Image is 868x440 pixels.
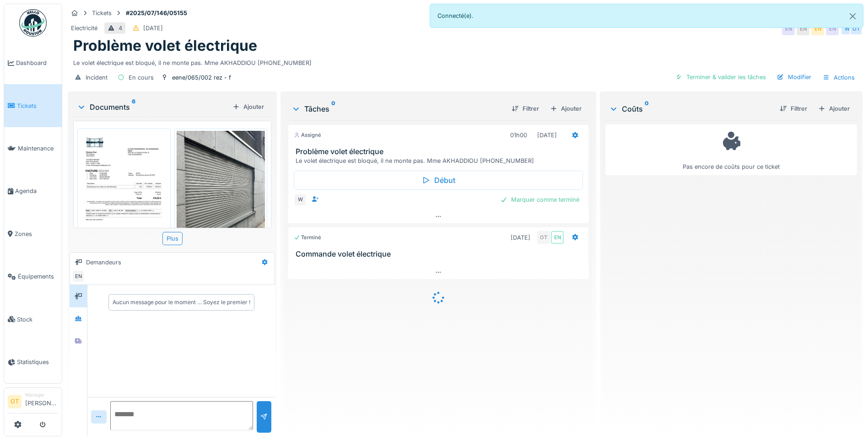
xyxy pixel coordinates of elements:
div: Début [294,171,583,190]
span: Dashboard [16,59,58,67]
div: W [294,193,307,206]
span: Équipements [18,272,58,281]
a: Zones [4,213,62,255]
div: Plus [162,232,183,245]
a: Maintenance [4,127,62,170]
div: Manager [25,392,58,398]
div: EN [826,22,839,35]
div: Electricité [71,24,97,32]
div: EN [811,22,824,35]
a: Agenda [4,170,62,212]
div: Tickets [92,9,112,17]
a: Tickets [4,84,62,127]
div: eene/065/002 rez - f [172,73,231,82]
button: Close [842,4,863,28]
h1: Problème volet électrique [73,37,257,54]
span: Tickets [17,102,58,110]
div: EN [72,270,85,283]
div: Ajouter [814,102,853,115]
div: Incident [86,73,108,82]
span: Statistiques [17,358,58,366]
span: Maintenance [18,144,58,153]
div: OT [850,22,863,35]
div: Le volet électrique est bloqué, il ne monte pas. Mme AKHADDIOU [PHONE_NUMBER] [296,156,585,165]
div: W [841,22,853,35]
div: Filtrer [508,102,543,115]
img: Badge_color-CXgf-gQk.svg [19,9,47,37]
strong: #2025/07/146/05155 [122,9,191,17]
div: [DATE] [511,233,530,242]
img: 3wonjpjjx503qvp18m08r3qs1kjl [80,131,168,256]
div: EN [797,22,809,35]
div: Terminé [294,234,321,241]
div: 01h00 [510,131,527,140]
div: Coûts [609,103,772,114]
span: Stock [17,315,58,324]
div: Aucun message pour le moment … Soyez le premier ! [113,298,250,306]
div: Filtrer [776,102,811,115]
div: Actions [819,71,859,84]
div: Marquer comme terminé [496,193,583,206]
img: 5z0thnkr6aqihgbh42xg3e1t8rdi [177,131,265,249]
div: Tâches [291,103,504,114]
div: Terminer & valider les tâches [672,71,770,83]
div: Demandeurs [86,258,121,267]
a: OT Manager[PERSON_NAME] [8,392,58,413]
div: OT [537,231,550,244]
div: Ajouter [229,101,268,113]
div: [DATE] [537,131,557,140]
div: EN [551,231,564,244]
div: Le volet électrique est bloqué, il ne monte pas. Mme AKHADDIOU [PHONE_NUMBER] [73,55,857,67]
div: Pas encore de coûts pour ce ticket [611,129,851,171]
div: Ajouter [546,102,585,115]
a: Stock [4,298,62,340]
div: Assigné [294,131,321,139]
div: Modifier [773,71,815,83]
span: Agenda [15,187,58,195]
a: Statistiques [4,341,62,383]
div: [DATE] [143,24,163,32]
sup: 6 [132,102,135,113]
span: Zones [15,230,58,238]
div: 4 [119,24,122,32]
div: Connecté(e). [430,4,864,28]
h3: Problème volet électrique [296,147,585,156]
h3: Commande volet électrique [296,250,585,258]
li: OT [8,395,22,408]
a: Équipements [4,255,62,298]
li: [PERSON_NAME] [25,392,58,411]
div: EN [782,22,795,35]
a: Dashboard [4,42,62,84]
sup: 0 [331,103,335,114]
sup: 0 [645,103,649,114]
div: Documents [77,102,229,113]
div: En cours [129,73,154,82]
